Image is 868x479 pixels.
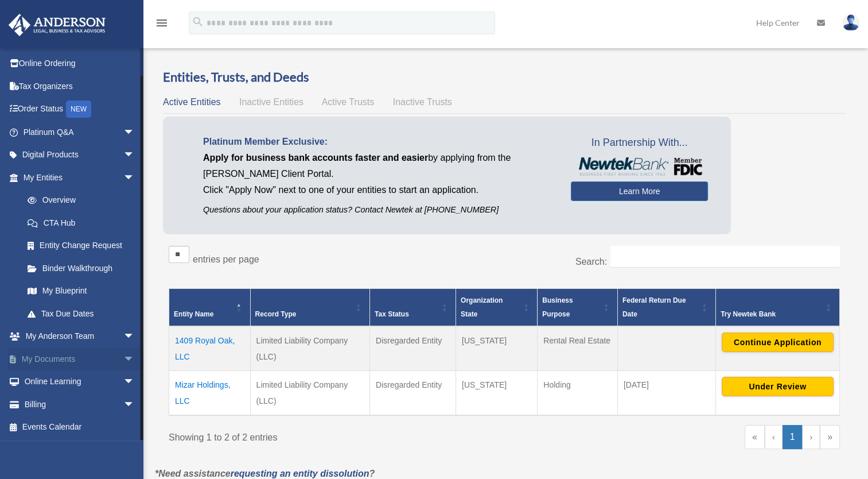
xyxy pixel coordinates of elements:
[617,370,715,415] td: [DATE]
[231,469,369,478] a: requesting an entity dissolution
[169,370,251,415] td: Mizar Holdings, LLC
[461,296,503,318] span: Organization State
[169,425,496,446] div: Showing 1 to 2 of 2 entries
[8,75,152,98] a: Tax Organizers
[571,181,708,201] a: Learn More
[622,296,686,318] span: Federal Return Due Date
[123,393,146,416] span: arrow_drop_down
[169,288,251,326] th: Entity Name: Activate to invert sorting
[8,347,152,370] a: My Documentsarrow_drop_down
[456,326,537,371] td: [US_STATE]
[5,14,109,36] img: Anderson Advisors Platinum Portal
[193,254,259,264] label: entries per page
[542,296,573,318] span: Business Purpose
[155,16,169,30] i: menu
[123,370,146,394] span: arrow_drop_down
[250,288,369,326] th: Record Type: Activate to sort
[8,98,152,121] a: Order StatusNEW
[715,288,839,326] th: Try Newtek Bank : Activate to sort
[16,211,146,234] a: CTA Hub
[66,101,91,118] div: NEW
[842,14,859,31] img: User Pic
[250,326,369,371] td: Limited Liability Company (LLC)
[123,121,146,144] span: arrow_drop_down
[250,370,369,415] td: Limited Liability Company (LLC)
[369,370,456,415] td: Disregarded Entity
[722,377,834,396] button: Under Review
[617,288,715,326] th: Federal Return Due Date: Activate to sort
[538,370,618,415] td: Holding
[163,68,846,86] h3: Entities, Trusts, and Deeds
[575,257,607,266] label: Search:
[203,182,554,198] p: Click "Apply Now" next to one of your entities to start an application.
[169,326,251,371] td: 1409 Royal Oak, LLC
[163,97,220,107] span: Active Entities
[8,325,152,348] a: My Anderson Teamarrow_drop_down
[174,310,213,318] span: Entity Name
[722,333,834,352] button: Continue Application
[16,189,141,212] a: Overview
[369,326,456,371] td: Disregarded Entity
[8,166,146,189] a: My Entitiesarrow_drop_down
[123,144,146,167] span: arrow_drop_down
[456,288,537,326] th: Organization State: Activate to sort
[123,347,146,371] span: arrow_drop_down
[203,134,554,150] p: Platinum Member Exclusive:
[8,52,152,75] a: Online Ordering
[456,370,537,415] td: [US_STATE]
[8,121,152,144] a: Platinum Q&Aarrow_drop_down
[393,97,452,107] span: Inactive Trusts
[16,302,146,325] a: Tax Due Dates
[192,16,204,28] i: search
[16,257,146,280] a: Binder Walkthrough
[577,157,702,176] img: NewtekBankLogoSM.png
[8,416,152,439] a: Events Calendar
[8,393,152,416] a: Billingarrow_drop_down
[203,153,428,163] span: Apply for business bank accounts faster and easier
[16,280,146,303] a: My Blueprint
[8,144,152,167] a: Digital Productsarrow_drop_down
[322,97,375,107] span: Active Trusts
[721,307,822,321] div: Try Newtek Bank
[203,150,554,182] p: by applying from the [PERSON_NAME] Client Portal.
[375,310,409,318] span: Tax Status
[155,20,169,30] a: menu
[203,203,554,217] p: Questions about your application status? Contact Newtek at [PHONE_NUMBER]
[123,166,146,190] span: arrow_drop_down
[123,325,146,349] span: arrow_drop_down
[538,288,618,326] th: Business Purpose: Activate to sort
[745,425,765,449] a: First
[255,310,297,318] span: Record Type
[155,469,375,478] em: *Need assistance ?
[538,326,618,371] td: Rental Real Estate
[571,134,708,152] span: In Partnership With...
[16,234,146,257] a: Entity Change Request
[8,370,152,393] a: Online Learningarrow_drop_down
[239,97,303,107] span: Inactive Entities
[369,288,456,326] th: Tax Status: Activate to sort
